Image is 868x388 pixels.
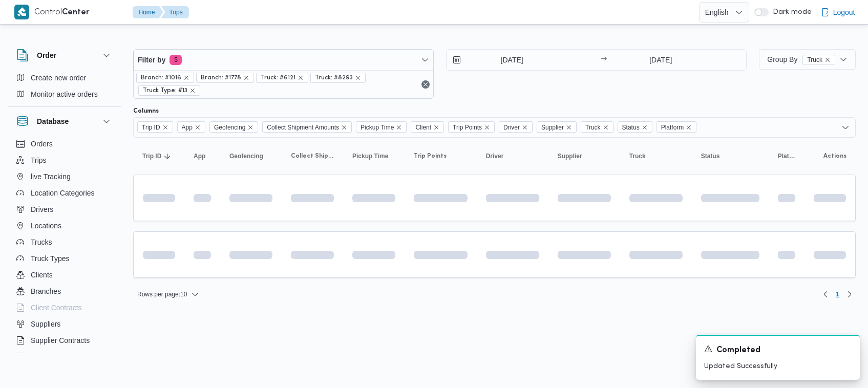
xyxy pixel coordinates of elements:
button: Next page [843,288,856,300]
span: Truck Types [31,252,69,265]
span: Status [622,122,640,133]
button: Driver [482,148,543,164]
button: remove selected entity [183,75,189,81]
span: Filter by [138,54,165,66]
button: App [189,148,215,164]
span: Collect Shipment Amounts [262,121,352,133]
span: Platform [778,152,795,160]
button: remove selected entity [355,75,361,81]
span: Orders [31,138,53,150]
button: Truck [625,148,687,164]
button: Remove Supplier from selection in this group [566,124,572,131]
button: live Tracking [12,168,117,185]
button: Clients [12,267,117,283]
span: Trip ID; Sorted in descending order [142,152,161,160]
span: 1 [836,288,839,300]
span: Geofencing [229,152,263,160]
span: Clients [31,269,53,281]
button: Filter by5 active filters [134,50,433,70]
span: Truck: #6121 [261,73,295,82]
span: Driver [499,121,533,133]
span: Pickup Time [352,152,388,160]
span: Geofencing [214,122,245,133]
span: Truck Type: #13 [138,85,200,96]
span: Pickup Time [356,121,407,133]
span: Completed [716,344,760,357]
span: Supplier [541,122,564,133]
span: Create new order [31,72,86,84]
button: Supplier [554,148,615,164]
span: Platform [661,122,684,133]
button: Remove Driver from selection in this group [522,124,528,131]
h3: Database [37,115,69,127]
button: Locations [12,218,117,234]
span: Platform [657,121,697,133]
span: Truck: #8293 [315,73,353,82]
button: Remove Pickup Time from selection in this group [396,124,402,131]
button: Remove [419,78,432,91]
span: Logout [833,6,855,18]
p: Updated Successfully [704,361,852,372]
span: App [177,121,205,133]
button: Orders [12,136,117,152]
span: Pickup Time [361,122,394,133]
button: Remove Collect Shipment Amounts from selection in this group [341,124,347,131]
span: Truck [807,55,822,64]
button: Remove Trip ID from selection in this group [162,124,168,131]
span: Suppliers [31,318,60,330]
div: Order [8,70,121,106]
span: App [194,152,205,160]
span: Branch: #1778 [196,73,254,83]
span: Driver [503,122,520,133]
button: Platform [774,148,799,164]
span: Dark mode [769,8,812,16]
span: Truck [802,55,835,65]
span: Branches [31,285,61,297]
span: Collect Shipment Amounts [267,122,339,133]
button: Home [133,6,163,18]
span: Devices [31,351,56,363]
button: Remove Geofencing from selection in this group [247,124,253,131]
span: Truck: #8293 [310,73,366,83]
span: Trip ID [142,122,160,133]
button: remove selected entity [243,75,249,81]
button: Open list of options [841,123,850,132]
button: Trips [161,6,189,18]
button: Group ByTruckremove selected entity [759,49,856,70]
span: Status [701,152,720,160]
button: Previous page [819,288,832,300]
span: Location Categories [31,187,95,199]
span: Branch: #1016 [136,73,194,83]
button: Branches [12,283,117,299]
button: Client Contracts [12,299,117,316]
b: Center [62,9,90,16]
h3: Order [37,49,56,61]
button: Geofencing [225,148,277,164]
button: Truck Types [12,250,117,267]
span: Geofencing [209,121,258,133]
img: X8yXhbKr1z7QwAAAABJRU5ErkJggg== [14,5,29,19]
button: Database [16,115,113,127]
button: Trip IDSorted in descending order [138,148,179,164]
span: Trip ID [137,121,173,133]
span: App [182,122,193,133]
button: Monitor active orders [12,86,117,102]
span: Trucks [31,236,52,248]
span: Actions [823,152,846,160]
div: Database [8,136,121,357]
span: Branch: #1016 [141,73,181,82]
button: Page 1 of 1 [832,288,843,300]
span: Truck [581,121,613,133]
span: Truck: #6121 [256,73,308,83]
span: Supplier Contracts [31,334,90,347]
div: → [601,56,607,63]
button: Supplier Contracts [12,332,117,349]
span: Driver [486,152,504,160]
span: Trip Points [448,121,495,133]
svg: Sorted in descending order [163,152,172,160]
button: Trips [12,152,117,168]
button: Pickup Time [348,148,399,164]
button: Status [697,148,764,164]
button: Remove App from selection in this group [195,124,201,131]
span: Supplier [558,152,582,160]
